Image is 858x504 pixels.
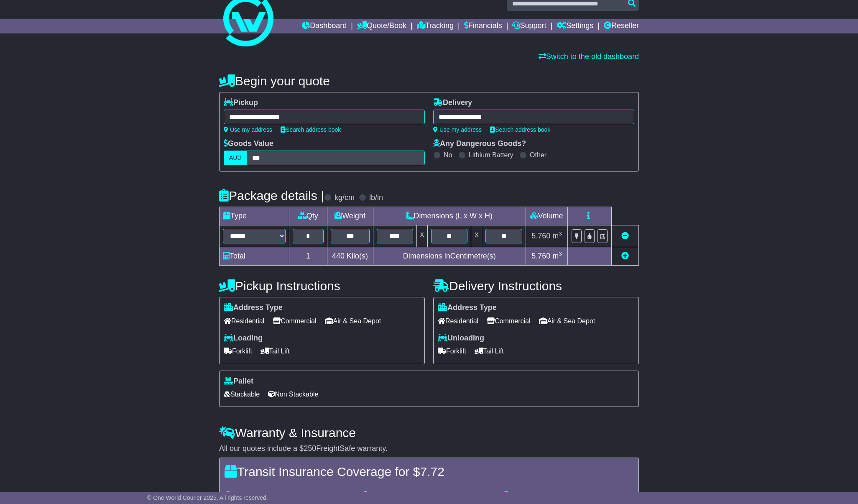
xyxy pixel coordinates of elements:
[304,444,316,453] span: 250
[219,426,639,440] h4: Warranty & Insurance
[373,207,526,225] td: Dimensions (L x W x H)
[417,225,428,247] td: x
[268,388,318,401] span: Non Stackable
[327,207,373,225] td: Weight
[224,139,273,148] label: Goods Value
[302,19,347,33] a: Dashboard
[539,315,595,327] span: Air & Sea Depot
[147,494,268,501] span: © One World Courier 2025. All rights reserved.
[335,193,355,202] label: kg/cm
[531,232,550,240] span: 5.760
[438,345,466,358] span: Forklift
[220,491,360,500] div: Loss of your package
[220,207,289,225] td: Type
[433,139,526,148] label: Any Dangerous Goods?
[559,251,562,257] sup: 3
[539,52,639,61] a: Switch to the old dashboard
[224,98,258,107] label: Pickup
[219,279,425,293] h4: Pickup Instructions
[260,345,290,358] span: Tail Lift
[433,279,639,293] h4: Delivery Instructions
[464,19,502,33] a: Financials
[224,388,260,401] span: Stackable
[530,151,546,159] label: Other
[289,207,327,225] td: Qty
[433,126,482,133] a: Use my address
[220,247,289,266] td: Total
[621,252,629,260] a: Add new item
[498,491,638,500] div: If your package is stolen
[289,247,327,266] td: 1
[224,303,283,312] label: Address Type
[552,232,562,240] span: m
[332,252,345,260] span: 440
[621,232,629,240] a: Remove this item
[438,315,478,327] span: Residential
[444,151,452,159] label: No
[273,315,316,327] span: Commercial
[420,465,444,478] span: 7.72
[471,225,482,247] td: x
[531,252,550,260] span: 5.760
[357,19,406,33] a: Quote/Book
[557,19,593,33] a: Settings
[417,19,454,33] a: Tracking
[438,334,484,343] label: Unloading
[224,334,263,343] label: Loading
[219,444,639,453] div: All our quotes include a $ FreightSafe warranty.
[604,19,639,33] a: Reseller
[327,247,373,266] td: Kilo(s)
[281,126,341,133] a: Search address book
[369,193,383,202] label: lb/in
[475,345,504,358] span: Tail Lift
[559,230,562,237] sup: 3
[438,303,497,312] label: Address Type
[526,207,567,225] td: Volume
[552,252,562,260] span: m
[219,189,324,202] h4: Package details |
[360,491,499,500] div: Damage to your package
[224,345,252,358] span: Forklift
[219,74,639,88] h4: Begin your quote
[487,315,530,327] span: Commercial
[224,377,253,386] label: Pallet
[490,126,550,133] a: Search address book
[224,315,264,327] span: Residential
[225,465,633,478] h4: Transit Insurance Coverage for $
[224,151,247,165] label: AUD
[469,151,513,159] label: Lithium Battery
[433,98,472,107] label: Delivery
[373,247,526,266] td: Dimensions in Centimetre(s)
[224,126,272,133] a: Use my address
[325,315,381,327] span: Air & Sea Depot
[512,19,546,33] a: Support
